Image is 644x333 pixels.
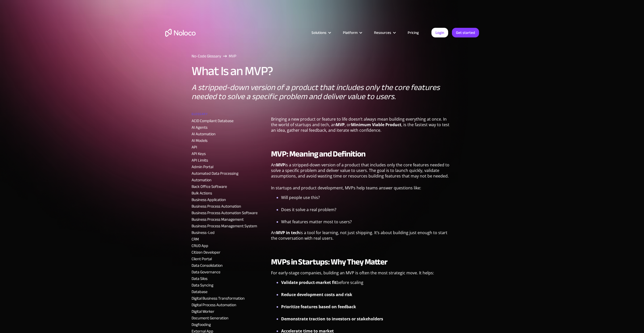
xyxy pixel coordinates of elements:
[192,124,207,131] a: AI Agents
[281,280,337,285] strong: Validate product-market fit
[276,162,285,168] strong: MVP
[271,162,452,183] p: An is a stripped-down version of a product that includes only the core features needed to solve a...
[271,116,452,137] p: Bringing a new product or feature to life doesn’t always mean building everything at once. In the...
[271,270,452,279] p: For early-stage companies, building an MVP is often the most strategic move. It helps:
[271,146,365,162] strong: MVP: Meaning and Definition
[192,163,213,171] a: Admin Portal
[192,183,227,190] a: Back Office Software
[192,64,273,78] h1: What Is an MVP?
[271,230,452,245] p: An is a tool for learning, not just shipping. It’s about building just enough to start the conver...
[192,268,220,276] a: Data Governance
[192,143,197,151] a: API
[336,122,345,127] strong: MVP
[281,194,452,207] li: Will people use this?
[311,29,326,36] div: Solutions
[192,249,220,256] a: Citizen Developer
[192,170,238,177] a: Automated Data Processing
[192,117,234,125] a: ACID Compliant Database
[343,29,358,36] div: Platform
[192,130,216,138] a: AI Automation
[192,295,245,302] a: Digital Business Transformation
[431,28,448,37] a: Login
[192,262,223,269] a: Data Consolidation
[281,207,452,219] li: Does it solve a real problem?
[192,189,212,197] a: Bulk Actions
[192,209,258,217] a: Business Process Automation Software
[452,28,479,37] a: Get started
[281,304,356,309] strong: Prioritize features based on feedback
[192,281,213,289] a: Data Syncing
[271,254,387,270] strong: MVPs in Startups: Why They Matter
[192,321,211,328] a: Dogfooding
[401,29,425,36] a: Pricing
[281,279,452,292] li: before scaling
[374,29,391,36] div: Resources
[192,314,228,322] a: Document Generation
[281,219,452,225] li: What features matter most to users?
[281,316,383,322] strong: Demonstrate traction to investors or stakeholders
[192,176,212,184] a: Automation
[192,229,215,236] a: Business-Led
[192,255,212,263] a: Client Portal
[165,29,196,37] a: home
[192,308,214,315] a: Digital Worker
[192,275,207,282] a: Data Silos
[192,288,207,296] a: Database
[192,110,267,118] a: Glossary
[305,29,337,36] div: Solutions
[276,230,300,235] strong: MVP in tech
[192,222,257,230] a: Business Process Management System
[192,301,236,309] a: Digital Process Automation
[351,122,401,127] strong: Minimum Viable Product
[192,242,208,250] a: CRUD App
[192,83,452,101] p: A stripped-down version of a product that includes only the core features needed to solve a speci...
[281,292,352,297] strong: Reduce development costs and risk
[192,157,208,164] a: API Limits
[271,185,452,194] p: In startups and product development, MVPs help teams answer questions like:
[192,235,199,243] a: CRM
[192,110,207,118] h2: Glossary
[192,203,241,210] a: Business Process Automation
[192,216,244,223] a: Business Process Management
[368,29,401,36] div: Resources
[192,196,226,204] a: Business Application
[337,29,368,36] div: Platform
[192,150,206,158] a: API Keys
[192,137,207,144] a: AI Models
